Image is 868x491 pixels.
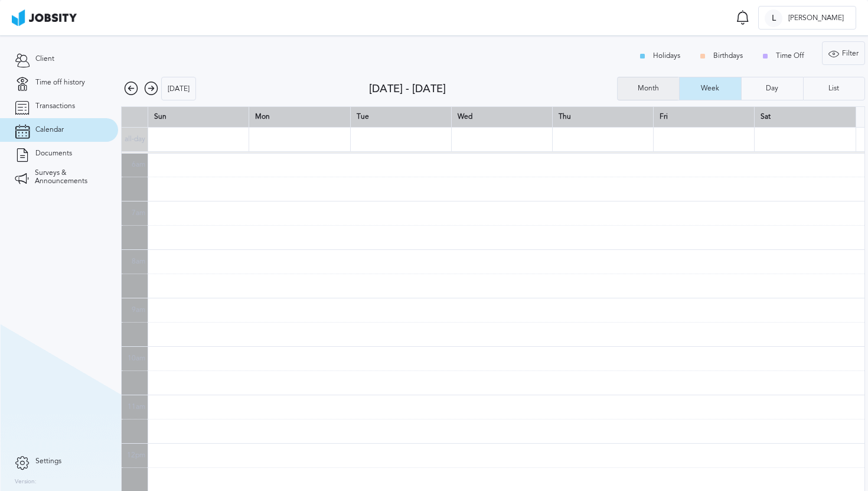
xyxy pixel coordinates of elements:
[132,257,145,265] span: 8am
[125,135,145,143] span: all-day
[127,451,145,459] span: 12pm
[458,112,472,121] span: Wed
[162,77,195,101] div: [DATE]
[632,84,665,93] div: Month
[822,41,865,65] button: Filter
[823,84,845,93] div: List
[35,457,61,466] span: Settings
[12,9,77,26] img: ab4bad089aa723f57921c736e9817d99.png
[758,6,856,30] button: L[PERSON_NAME]
[660,112,668,121] span: Fri
[679,77,741,100] button: Week
[15,479,37,486] label: Version:
[559,112,571,121] span: Thu
[132,305,145,314] span: 9am
[357,112,369,121] span: Tue
[765,9,782,27] div: L
[741,77,803,100] button: Day
[35,79,85,87] span: Time off history
[823,42,864,66] div: Filter
[35,126,64,134] span: Calendar
[132,209,145,217] span: 7am
[761,112,771,121] span: Sat
[161,77,196,100] button: [DATE]
[35,55,54,63] span: Client
[128,354,145,362] span: 10am
[154,112,167,121] span: Sun
[617,77,679,100] button: Month
[128,402,145,411] span: 11am
[695,84,725,93] div: Week
[782,14,850,22] span: [PERSON_NAME]
[803,77,865,100] button: List
[255,112,270,121] span: Mon
[35,102,75,110] span: Transactions
[760,84,784,93] div: Day
[132,160,145,168] span: 6am
[369,83,617,95] div: [DATE] - [DATE]
[35,169,103,186] span: Surveys & Announcements
[35,149,72,158] span: Documents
